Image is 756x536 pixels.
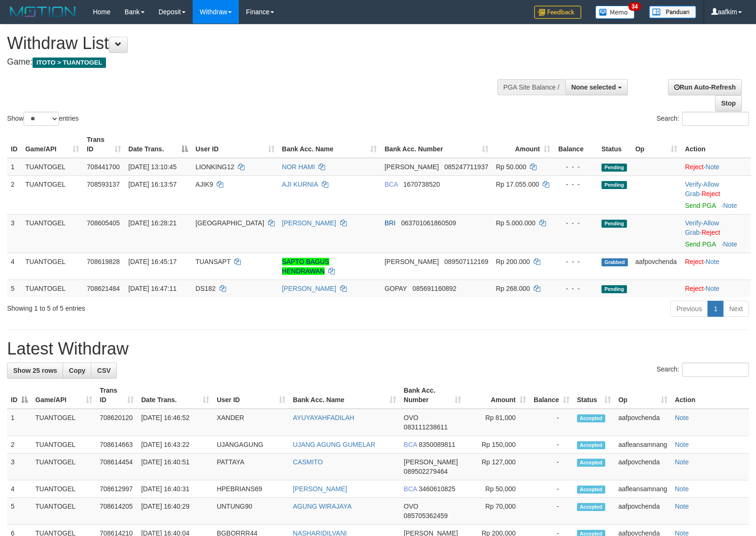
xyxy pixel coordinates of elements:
[87,285,120,292] span: 708621484
[682,363,749,377] input: Search:
[496,219,536,227] span: Rp 5.000.000
[87,163,120,171] span: 708441700
[33,58,106,68] span: ITOTO > TUANTOGEL
[602,164,627,172] span: Pending
[685,181,719,198] a: Allow Grab
[293,503,352,510] a: AGUNG WIRAJAYA
[213,480,289,498] td: HPEBRIANS69
[701,229,720,236] a: Reject
[192,131,278,158] th: User ID: activate to sort column ascending
[444,258,488,265] span: Copy 089507112169 to clipboard
[138,454,213,480] td: [DATE] 16:40:51
[530,480,573,498] td: -
[401,219,456,227] span: Copy 063701061860509 to clipboard
[615,480,671,498] td: aafleansamnang
[384,163,439,171] span: [PERSON_NAME]
[91,363,117,379] a: CSV
[22,280,83,297] td: TUANTOGEL
[685,163,704,171] a: Reject
[419,441,455,448] span: Copy 8350089811 to clipboard
[282,258,329,275] a: SAPTO BAGUS HENDRAWAN
[602,285,627,293] span: Pending
[289,382,400,409] th: Bank Acc. Name: activate to sort column ascending
[32,454,96,480] td: TUANTOGEL
[7,409,32,436] td: 1
[632,131,681,158] th: Op: activate to sort column ascending
[577,486,605,494] span: Accepted
[701,190,720,198] a: Reject
[138,382,213,409] th: Date Trans.: activate to sort column ascending
[496,181,539,188] span: Rp 17.055.000
[24,112,59,126] select: Showentries
[615,454,671,480] td: aafpovchenda
[96,498,138,525] td: 708614205
[404,503,418,510] span: OVO
[496,258,530,265] span: Rp 200.000
[706,258,720,265] a: Note
[129,258,177,265] span: [DATE] 16:45:17
[465,436,530,454] td: Rp 150,000
[404,423,447,431] span: Copy 083111238611 to clipboard
[384,285,406,292] span: GOPAY
[675,458,689,466] a: Note
[602,258,628,266] span: Grabbed
[7,175,22,214] td: 2
[465,480,530,498] td: Rp 50,000
[685,219,701,227] a: Verify
[63,363,91,379] a: Copy
[681,158,751,176] td: ·
[213,409,289,436] td: XANDER
[723,301,749,317] a: Next
[195,285,216,292] span: DS182
[723,240,737,248] a: Note
[657,112,749,126] label: Search:
[7,131,22,158] th: ID
[465,409,530,436] td: Rp 81,000
[13,367,57,374] span: Show 25 rows
[628,2,641,11] span: 34
[195,258,230,265] span: TUANSAPT
[723,202,737,209] a: Note
[282,163,315,171] a: NOR HAMI
[129,285,177,292] span: [DATE] 16:47:11
[602,220,627,228] span: Pending
[497,79,565,95] div: PGA Site Balance /
[22,214,83,253] td: TUANTOGEL
[381,131,492,158] th: Bank Acc. Number: activate to sort column ascending
[496,285,530,292] span: Rp 268.000
[278,131,381,158] th: Bank Acc. Name: activate to sort column ascending
[632,253,681,280] td: aafpovchenda
[83,131,124,158] th: Trans ID: activate to sort column ascending
[129,163,177,171] span: [DATE] 13:10:45
[681,175,751,214] td: · ·
[685,202,715,209] a: Send PGA
[671,382,749,409] th: Action
[404,512,447,520] span: Copy 085705362459 to clipboard
[7,34,495,53] h1: Withdraw List
[7,454,32,480] td: 3
[282,181,318,188] a: AJI KURNIA
[530,409,573,436] td: -
[7,480,32,498] td: 4
[419,485,455,493] span: Copy 3460610825 to clipboard
[602,181,627,189] span: Pending
[573,382,615,409] th: Status: activate to sort column ascending
[7,339,749,358] h1: Latest Withdraw
[87,219,120,227] span: 708605405
[685,258,704,265] a: Reject
[96,454,138,480] td: 708614454
[138,409,213,436] td: [DATE] 16:46:52
[404,414,418,421] span: OVO
[558,162,594,172] div: - - -
[7,300,308,313] div: Showing 1 to 5 of 5 entries
[195,163,234,171] span: LIONKING12
[87,181,120,188] span: 708593137
[577,503,605,511] span: Accepted
[565,79,628,95] button: None selected
[554,131,598,158] th: Balance
[129,219,177,227] span: [DATE] 16:28:21
[685,219,719,236] a: Allow Grab
[22,175,83,214] td: TUANTOGEL
[293,485,347,493] a: [PERSON_NAME]
[675,414,689,421] a: Note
